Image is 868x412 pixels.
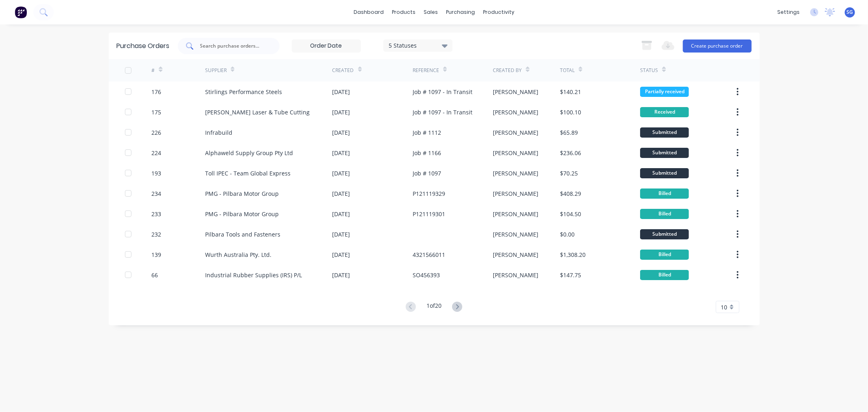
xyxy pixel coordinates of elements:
[493,271,538,279] div: [PERSON_NAME]
[151,271,158,279] div: 66
[493,189,538,198] div: [PERSON_NAME]
[151,67,155,74] div: #
[332,271,350,279] div: [DATE]
[332,189,350,198] div: [DATE]
[640,168,689,178] div: Submitted
[493,169,538,178] div: [PERSON_NAME]
[493,230,538,239] div: [PERSON_NAME]
[420,6,442,18] div: sales
[560,149,581,157] div: $236.06
[413,210,445,218] div: P121119301
[389,41,447,50] div: 5 Statuses
[205,88,282,96] div: Stirlings Performance Steels
[205,271,302,279] div: Industrial Rubber Supplies (IRS) P/L
[413,169,441,178] div: Job # 1097
[292,40,361,52] input: Order Date
[847,9,853,16] span: SG
[640,250,689,260] div: Billed
[332,88,350,96] div: [DATE]
[151,169,161,178] div: 193
[560,169,578,178] div: $70.25
[413,189,445,198] div: P121119329
[205,67,227,74] div: Supplier
[332,250,350,259] div: [DATE]
[493,149,538,157] div: [PERSON_NAME]
[640,209,689,219] div: Billed
[199,42,267,50] input: Search purchase orders...
[560,230,575,239] div: $0.00
[640,148,689,158] div: Submitted
[479,6,518,18] div: productivity
[151,189,161,198] div: 234
[413,88,472,96] div: Job # 1097 - In Transit
[640,270,689,280] div: Billed
[151,230,161,239] div: 232
[493,128,538,137] div: [PERSON_NAME]
[640,229,689,239] div: Submitted
[151,88,161,96] div: 176
[205,189,279,198] div: PMG - Pilbara Motor Group
[560,189,581,198] div: $408.29
[493,88,538,96] div: [PERSON_NAME]
[151,250,161,259] div: 139
[332,169,350,178] div: [DATE]
[15,6,27,18] img: Factory
[493,108,538,116] div: [PERSON_NAME]
[493,67,522,74] div: Created By
[151,108,161,116] div: 175
[560,271,581,279] div: $147.75
[205,250,271,259] div: Wurth Australia Pty. Ltd.
[151,210,161,218] div: 233
[640,87,689,97] div: Partially received
[560,108,581,116] div: $100.10
[560,67,575,74] div: Total
[413,67,439,74] div: Reference
[560,250,586,259] div: $1,308.20
[413,128,441,137] div: Job # 1112
[332,67,354,74] div: Created
[205,169,291,178] div: Toll IPEC - Team Global Express
[151,128,161,137] div: 226
[773,6,804,18] div: settings
[332,230,350,239] div: [DATE]
[350,6,388,18] a: dashboard
[640,67,658,74] div: Status
[332,108,350,116] div: [DATE]
[205,149,293,157] div: Alphaweld Supply Group Pty Ltd
[413,108,472,116] div: Job # 1097 - In Transit
[332,128,350,137] div: [DATE]
[560,128,578,137] div: $65.89
[388,6,420,18] div: products
[205,230,280,239] div: Pilbara Tools and Fasteners
[205,108,310,116] div: [PERSON_NAME] Laser & Tube Cutting
[640,127,689,138] div: Submitted
[205,128,232,137] div: Infrabuild
[493,250,538,259] div: [PERSON_NAME]
[640,107,689,117] div: Received
[442,6,479,18] div: purchasing
[426,301,442,313] div: 1 of 20
[493,210,538,218] div: [PERSON_NAME]
[151,149,161,157] div: 224
[332,149,350,157] div: [DATE]
[560,210,581,218] div: $104.50
[721,303,728,311] span: 10
[117,41,170,51] div: Purchase Orders
[413,271,440,279] div: SO456393
[560,88,581,96] div: $140.21
[640,188,689,199] div: Billed
[205,210,279,218] div: PMG - Pilbara Motor Group
[332,210,350,218] div: [DATE]
[413,250,445,259] div: 4321566011
[413,149,441,157] div: Job # 1166
[683,39,752,53] button: Create purchase order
